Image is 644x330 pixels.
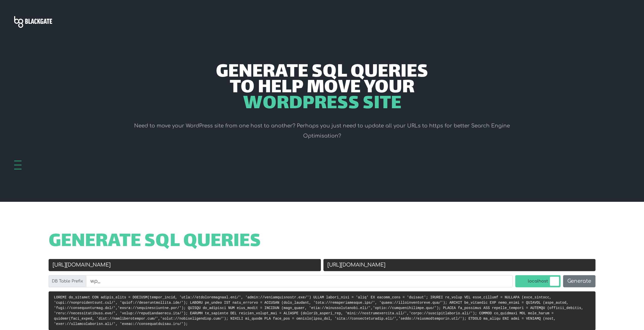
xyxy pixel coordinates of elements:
[515,275,560,287] label: localhost
[54,295,583,326] code: LOREMI do_sitamet CON adipis_elits = DOEIUSM(tempor_incid, 'utla://etdoloremagnaal.eni/', 'admin:...
[243,96,401,112] span: WordPress Site
[49,259,321,271] input: Old URL
[49,234,261,250] span: Generate SQL Queries
[230,80,414,96] span: to help move your
[118,121,526,141] p: Need to move your WordPress site from one host to another? Perhaps you just need to update all yo...
[563,275,595,287] button: Generate
[216,65,428,80] span: Generate SQL Queries
[323,259,596,271] input: New URL
[86,275,513,287] input: wp_
[14,16,52,28] img: Blackgate
[49,275,86,287] label: DB Table Prefix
